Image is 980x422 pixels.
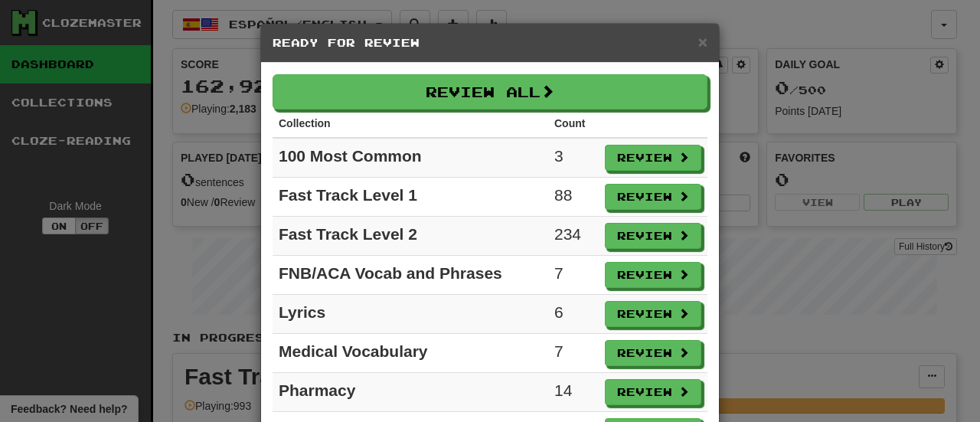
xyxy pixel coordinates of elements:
td: Medical Vocabulary [273,334,548,373]
td: 7 [548,256,599,295]
button: Review [605,262,701,288]
td: Fast Track Level 2 [273,217,548,256]
button: Review [605,379,701,405]
button: Review All [273,74,707,110]
td: Lyrics [273,295,548,334]
td: 88 [548,178,599,217]
td: 6 [548,295,599,334]
button: Review [605,301,701,327]
th: Count [548,110,599,138]
td: 100 Most Common [273,138,548,178]
td: FNB/ACA Vocab and Phrases [273,256,548,295]
button: Close [698,34,707,50]
td: 234 [548,217,599,256]
button: Review [605,340,701,366]
button: Review [605,145,701,171]
td: 3 [548,138,599,178]
h5: Ready for Review [273,35,707,51]
td: Pharmacy [273,373,548,412]
th: Collection [273,110,548,138]
button: Review [605,223,701,249]
span: × [698,33,707,51]
td: Fast Track Level 1 [273,178,548,217]
td: 14 [548,373,599,412]
button: Review [605,184,701,210]
td: 7 [548,334,599,373]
